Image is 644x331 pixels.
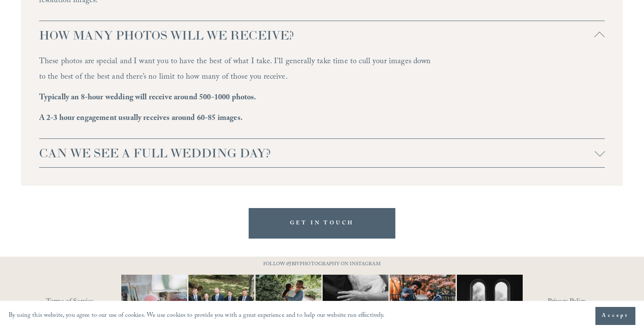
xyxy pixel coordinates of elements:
span: Accept [602,312,629,320]
p: FOLLOW @JBIVPHOTOGRAPHY ON INSTAGRAM [247,260,397,270]
div: HOW MANY PHOTOS WILL WE RECEIVE? [39,49,605,138]
a: Privacy Policy [548,295,623,309]
button: CAN WE SEE A FULL WEDDING DAY? [39,139,605,167]
button: HOW MANY PHOTOS WILL WE RECEIVE? [39,21,605,49]
strong: A 2-3 hour engagement usually receives around 60-85 images. [39,112,243,126]
strong: Typically an 8-hour wedding will receive around 500-1000 photos. [39,92,256,105]
p: These photos are special and I want you to have the best of what I take. I’ll generally take time... [39,55,435,86]
p: By using this website, you agree to our use of cookies. We use cookies to provide you with a grea... [9,310,385,322]
a: GET IN TOUCH [249,208,396,239]
span: CAN WE SEE A FULL WEDDING DAY? [39,145,595,161]
button: Accept [595,307,635,325]
a: Terms of Service [46,295,146,309]
span: HOW MANY PHOTOS WILL WE RECEIVE? [39,28,595,43]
